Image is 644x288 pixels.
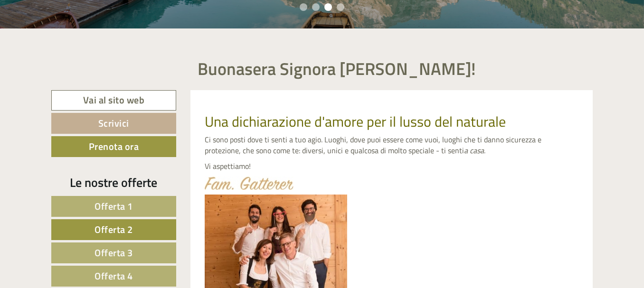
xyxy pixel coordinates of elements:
span: Offerta 4 [95,269,133,283]
p: Ci sono posti dove ti senti a tuo agio. Luoghi, dove puoi essere come vuoi, luoghi che ti danno s... [205,134,579,156]
p: Vi aspettiamo! [205,161,579,172]
span: Una dichiarazione d'amore per il lusso del naturale [205,111,506,132]
a: Scrivici [51,113,176,134]
em: casa [470,145,484,156]
a: Vai al sito web [51,90,176,111]
span: Offerta 2 [95,222,133,237]
em: a [464,145,468,156]
span: Offerta 1 [95,199,133,214]
span: Offerta 3 [95,245,133,260]
img: image [205,177,294,190]
div: Le nostre offerte [51,174,176,191]
h1: Buonasera Signora [PERSON_NAME]! [198,59,476,78]
a: Prenota ora [51,136,176,157]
